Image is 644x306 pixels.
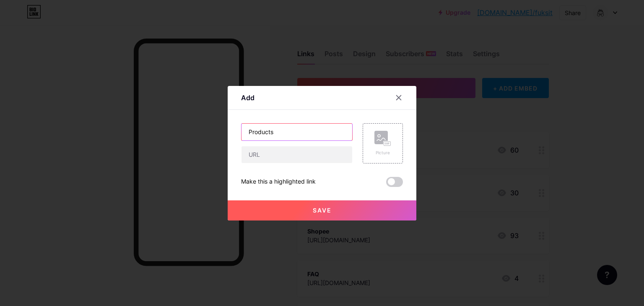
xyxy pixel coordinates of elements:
input: Title [241,124,352,140]
div: Add [241,93,254,103]
span: Save [313,207,332,214]
button: Save [228,200,416,220]
input: URL [241,146,352,163]
div: Picture [374,150,391,156]
div: Make this a highlighted link [241,177,316,187]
